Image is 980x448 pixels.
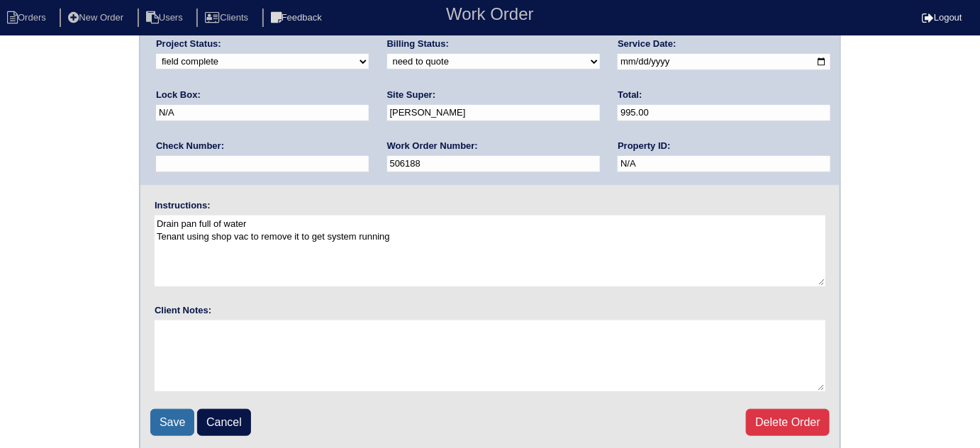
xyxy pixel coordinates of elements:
li: Users [138,9,194,28]
input: Save [150,409,194,436]
li: New Order [60,9,135,28]
label: Project Status: [156,38,221,50]
label: Instructions: [155,199,211,212]
a: Logout [922,12,962,23]
textarea: Drain pan full of water Tenant using shop vac to remove it to get system running [155,215,825,286]
a: Users [138,12,194,23]
label: Client Notes: [155,304,211,317]
label: Lock Box: [156,89,201,101]
label: Service Date: [618,38,676,50]
label: Total: [618,89,642,101]
a: Clients [196,12,260,23]
label: Work Order Number: [387,140,478,152]
a: New Order [60,12,135,23]
li: Feedback [262,9,333,28]
a: Delete Order [746,409,830,436]
label: Site Super: [387,89,436,101]
li: Clients [196,9,260,28]
a: Cancel [197,409,251,436]
label: Billing Status: [387,38,449,50]
label: Check Number: [156,140,224,152]
label: Property ID: [618,140,670,152]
